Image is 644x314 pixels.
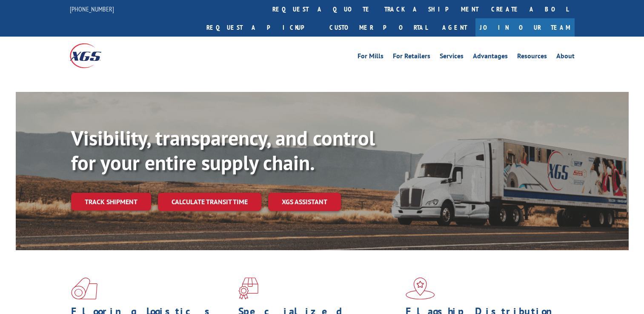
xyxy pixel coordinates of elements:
[71,125,375,176] b: Visibility, transparency, and control for your entire supply chain.
[268,193,341,211] a: XGS ASSISTANT
[406,277,435,300] img: xgs-icon-flagship-distribution-model-red
[393,53,430,62] a: For Retailers
[473,53,508,62] a: Advantages
[323,18,434,37] a: Customer Portal
[517,53,547,62] a: Resources
[158,193,261,211] a: Calculate transit time
[440,53,464,62] a: Services
[434,18,475,37] a: Agent
[358,53,384,62] a: For Mills
[71,193,151,211] a: Track shipment
[475,18,575,37] a: Join Our Team
[238,277,258,300] img: xgs-icon-focused-on-flooring-red
[556,53,575,62] a: About
[200,18,323,37] a: Request a pickup
[71,277,97,300] img: xgs-icon-total-supply-chain-intelligence-red
[70,5,114,13] a: [PHONE_NUMBER]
